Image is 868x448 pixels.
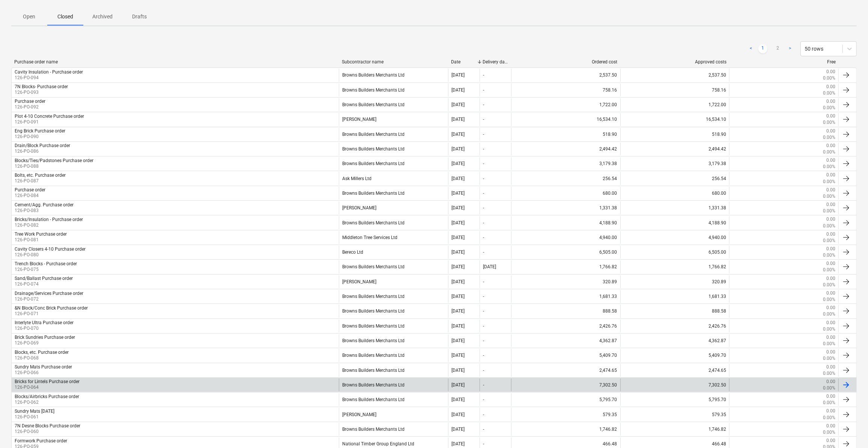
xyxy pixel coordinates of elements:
[451,146,465,152] div: [DATE]
[339,84,448,96] div: Browns Builders Merchants Ltd
[15,173,66,178] div: Bolts, etc. Purchase order
[451,72,465,78] div: [DATE]
[15,114,84,119] div: Plot 4-10 Concrete Purchase order
[15,69,83,75] div: Cavity Insulation - Purchase order
[15,178,66,184] p: 126-PO-087
[823,134,835,141] p: 0.00%
[511,305,620,317] div: 888.58
[826,157,835,164] p: 0.00
[15,163,93,170] p: 126-PO-088
[620,246,730,259] div: 6,505.00
[451,264,465,269] div: [DATE]
[92,13,113,21] p: Archived
[15,350,69,355] div: Blocks, etc. Purchase order
[15,104,45,110] p: 126-PO-092
[15,384,80,391] p: 126-PO-064
[483,294,484,299] div: -
[511,231,620,244] div: 4,940.00
[620,84,730,96] div: 758.16
[620,260,730,273] div: 1,766.82
[823,341,835,347] p: 0.00%
[131,13,149,21] p: Drafts
[483,323,484,329] div: -
[826,84,835,90] p: 0.00
[620,408,730,421] div: 579.35
[826,423,835,429] p: 0.00
[15,99,45,104] div: Purchase order
[826,187,835,193] p: 0.00
[830,412,868,448] iframe: Chat Widget
[483,250,484,255] div: -
[823,415,835,421] p: 0.00%
[483,102,484,107] div: -
[15,89,68,96] p: 126-PO-093
[483,397,484,402] div: -
[620,113,730,126] div: 16,534.10
[620,305,730,317] div: 888.58
[823,149,835,155] p: 0.00%
[823,296,835,303] p: 0.00%
[483,132,484,137] div: -
[511,113,620,126] div: 16,534.10
[511,364,620,377] div: 2,474.65
[826,260,835,267] p: 0.00
[15,158,93,163] div: Blocks/Ties/Padstones Purchase order
[620,334,730,347] div: 4,362.87
[451,220,465,226] div: [DATE]
[483,191,484,196] div: -
[511,334,620,347] div: 4,362.87
[339,334,448,347] div: Browns Builders Merchants Ltd
[15,355,69,361] p: 126-PO-068
[15,311,88,317] p: 126-PO-071
[339,128,448,141] div: Browns Builders Merchants Ltd
[15,364,72,370] div: Sundry Mats Purchase order
[620,172,730,185] div: 256.54
[511,84,620,96] div: 758.16
[826,231,835,238] p: 0.00
[823,252,835,259] p: 0.00%
[451,132,465,137] div: [DATE]
[823,355,835,362] p: 0.00%
[826,128,835,134] p: 0.00
[823,179,835,185] p: 0.00%
[620,290,730,303] div: 1,681.33
[342,59,445,65] div: Subcontractor name
[483,382,484,388] div: -
[826,98,835,105] p: 0.00
[15,192,45,199] p: 126-PO-084
[758,44,767,53] a: Page 1 is your current page
[483,368,484,373] div: -
[620,231,730,244] div: 4,940.00
[823,164,835,170] p: 0.00%
[511,69,620,81] div: 2,537.50
[620,275,730,288] div: 320.89
[339,157,448,170] div: Browns Builders Merchants Ltd
[15,148,70,155] p: 126-PO-086
[339,216,448,229] div: Browns Builders Merchants Ltd
[15,266,77,273] p: 126-PO-075
[451,205,465,210] div: [DATE]
[823,385,835,391] p: 0.00%
[823,223,835,229] p: 0.00%
[511,349,620,362] div: 5,409.70
[483,161,484,166] div: -
[826,349,835,355] p: 0.00
[511,128,620,141] div: 518.90
[339,172,448,185] div: Ask Millers Ltd
[451,235,465,240] div: [DATE]
[56,13,74,21] p: Closed
[620,143,730,155] div: 2,494.42
[620,393,730,406] div: 5,795.70
[15,143,70,148] div: Drain/Block Purchase order
[339,201,448,214] div: [PERSON_NAME]
[823,282,835,288] p: 0.00%
[823,105,835,111] p: 0.00%
[339,231,448,244] div: Middleton Tree Services Ltd
[483,176,484,181] div: -
[15,75,83,81] p: 126-PO-094
[339,305,448,317] div: Browns Builders Merchants Ltd
[483,308,484,314] div: -
[451,117,465,122] div: [DATE]
[20,13,38,21] p: Open
[511,423,620,436] div: 1,746.82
